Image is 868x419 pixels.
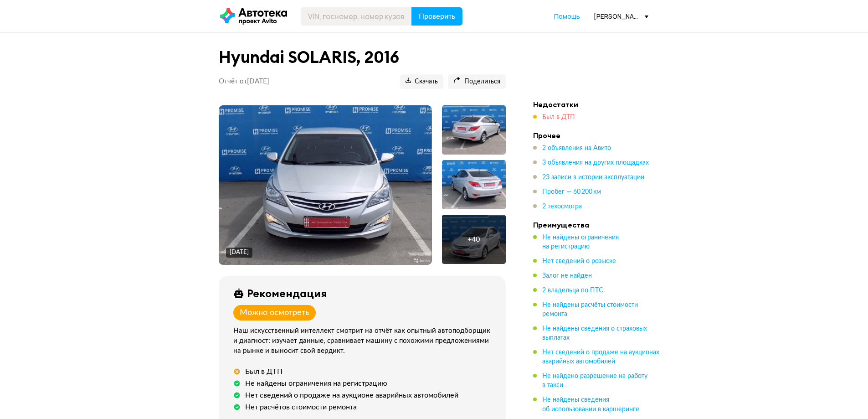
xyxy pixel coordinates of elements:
[542,234,619,250] span: Не найдены ограничения на регистрацию
[542,160,649,166] span: 3 объявления на других площадках
[419,13,455,20] span: Проверить
[301,7,412,26] input: VIN, госномер, номер кузова
[542,174,644,181] span: 23 записи в истории эксплуатации
[233,326,495,356] div: Наш искусственный интеллект смотрит на отчёт как опытный автоподборщик и диагност: изучает данные...
[542,273,592,279] span: Залог не найден
[554,12,580,21] a: Помощь
[245,403,357,412] div: Нет расчётов стоимости ремонта
[542,114,575,120] span: Был в ДТП
[542,302,638,317] span: Не найдены расчёты стоимости ремонта
[542,145,611,151] span: 2 объявления на Авито
[467,235,480,244] div: + 40
[406,78,438,86] span: Скачать
[594,12,648,21] div: [PERSON_NAME][EMAIL_ADDRESS][DOMAIN_NAME]
[542,397,639,412] span: Не найдены сведения об использовании в каршеринге
[533,100,661,109] h4: Недостатки
[542,349,659,365] span: Нет сведений о продаже на аукционах аварийных автомобилей
[542,287,603,294] span: 2 владельца по ПТС
[542,203,582,210] span: 2 техосмотра
[411,7,462,26] button: Проверить
[542,258,616,264] span: Нет сведений о розыске
[453,78,500,86] span: Поделиться
[247,287,327,300] div: Рекомендация
[542,189,601,195] span: Пробег — 60 200 км
[219,47,506,67] h1: Hyundai SOLARIS, 2016
[245,379,387,388] div: Не найдены ограничения на регистрацию
[219,105,431,265] img: Main car
[533,220,661,229] h4: Преимущества
[219,77,269,86] p: Отчёт от [DATE]
[240,308,309,318] div: Можно осмотреть
[230,248,249,257] div: [DATE]
[542,373,647,388] span: Не найдено разрешение на работу в такси
[448,74,506,89] button: Поделиться
[245,391,458,400] div: Нет сведений о продаже на аукционе аварийных автомобилей
[542,326,647,341] span: Не найдены сведения о страховых выплатах
[533,131,661,140] h4: Прочее
[245,367,282,376] div: Был в ДТП
[400,74,443,89] button: Скачать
